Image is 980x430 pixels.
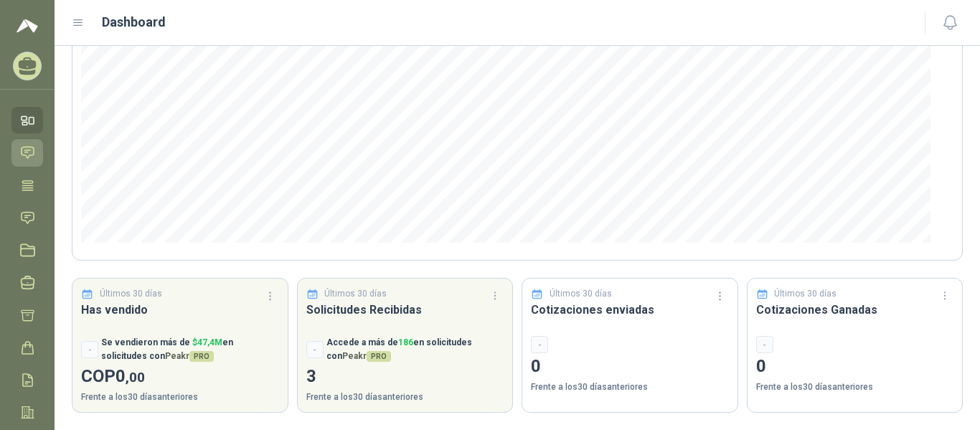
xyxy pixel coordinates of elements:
[306,391,504,404] p: Frente a los 30 días anteriores
[342,351,391,361] span: Peakr
[126,369,145,385] span: ,00
[100,287,162,301] p: Últimos 30 días
[306,341,324,358] div: -
[306,363,504,391] p: 3
[102,12,166,32] h1: Dashboard
[165,351,214,361] span: Peakr
[81,363,279,391] p: COP
[192,337,222,347] span: $ 47,4M
[81,341,98,358] div: -
[81,301,279,319] h3: Has vendido
[324,287,387,301] p: Últimos 30 días
[756,301,954,319] h3: Cotizaciones Ganadas
[81,391,279,404] p: Frente a los 30 días anteriores
[774,287,837,301] p: Últimos 30 días
[756,336,773,353] div: -
[306,301,504,319] h3: Solicitudes Recibidas
[531,380,729,394] p: Frente a los 30 días anteriores
[398,337,413,347] span: 186
[116,366,145,386] span: 0
[101,336,279,363] p: Se vendieron más de en solicitudes con
[531,353,729,380] p: 0
[326,336,504,363] p: Accede a más de en solicitudes con
[531,336,548,353] div: -
[756,380,954,394] p: Frente a los 30 días anteriores
[756,353,954,380] p: 0
[189,351,214,362] span: PRO
[367,351,391,362] span: PRO
[550,287,612,301] p: Últimos 30 días
[531,301,729,319] h3: Cotizaciones enviadas
[17,17,38,34] img: Logo peakr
